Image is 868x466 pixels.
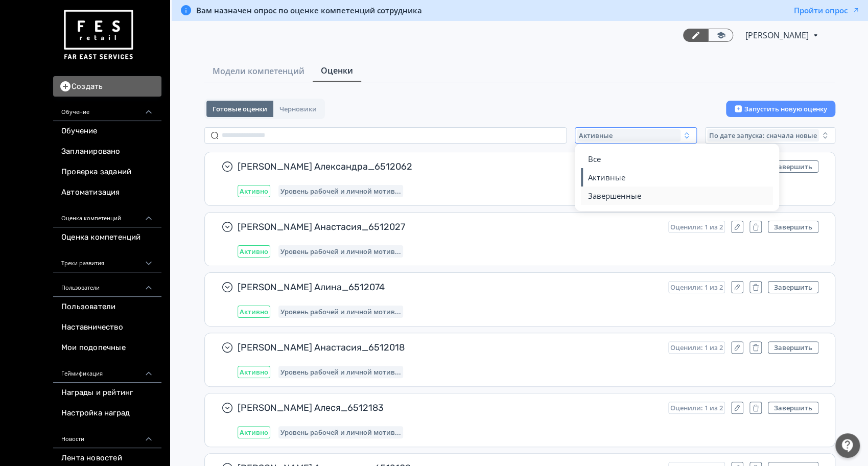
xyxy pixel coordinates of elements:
span: Активные [588,172,625,182]
span: Оценили: 1 из 2 [670,223,723,231]
div: Оценка компетенций [53,203,161,227]
a: Пользователи [53,297,161,317]
div: Треки развития [53,248,161,272]
button: Завершить [768,281,818,293]
a: Награды и рейтинг [53,383,161,403]
button: Все [588,150,767,168]
span: [PERSON_NAME] Александра_6512062 [238,160,660,173]
span: Уровень рабочей и личной мотивации [280,308,401,316]
button: Активные [575,127,697,144]
span: Готовые оценки [213,105,267,113]
span: Оценили: 1 из 2 [670,404,723,412]
a: Автоматизация [53,182,161,203]
button: Завершить [768,221,818,233]
span: Уровень рабочей и личной мотивации [280,428,401,436]
span: Оценили: 1 из 2 [670,283,723,291]
button: Завершить [768,341,818,354]
button: Готовые оценки [206,101,273,117]
button: Пройти опрос [794,5,860,15]
span: Оценки [321,64,353,77]
button: Активные [588,168,767,187]
span: Черновики [279,105,317,113]
button: По дате запуска: сначала новые [705,127,835,144]
a: Проверка заданий [53,162,161,182]
a: Переключиться в режим ученика [708,29,733,42]
span: Уровень рабочей и личной мотивации [280,187,401,195]
div: Новости [53,424,161,448]
span: Все [588,154,601,164]
span: Активно [240,187,268,195]
a: Обучение [53,121,161,142]
span: Активно [240,428,268,436]
a: Настройка наград [53,403,161,424]
span: Оценили: 1 из 2 [670,343,723,352]
img: https://files.teachbase.ru/system/account/57463/logo/medium-936fc5084dd2c598f50a98b9cbe0469a.png [61,6,135,64]
span: [PERSON_NAME] Алеся_6512183 [238,402,660,414]
span: [PERSON_NAME] Анастасия_6512027 [238,221,660,233]
span: Активно [240,308,268,316]
span: Активно [240,247,268,255]
a: Наставничество [53,317,161,338]
span: Уровень рабочей и личной мотивации [280,247,401,255]
div: Пользователи [53,272,161,297]
button: Завершить [768,402,818,414]
span: Светлана Илюхина [745,29,810,41]
div: Геймификация [53,358,161,383]
span: По дате запуска: сначала новые [709,131,817,139]
button: Создать [53,76,161,97]
button: Запустить новую оценку [726,101,835,117]
button: Завершить [768,160,818,173]
button: Черновики [273,101,323,117]
a: Оценка компетенций [53,227,161,248]
a: Мои подопечные [53,338,161,358]
span: Уровень рабочей и личной мотивации [280,368,401,376]
span: [PERSON_NAME] Анастасия_6512018 [238,341,660,354]
a: Запланировано [53,142,161,162]
span: Завершенные [588,191,641,201]
button: Завершенные [588,187,767,205]
span: Активные [579,131,613,139]
div: Обучение [53,97,161,121]
span: Активно [240,368,268,376]
span: Модели компетенций [213,65,304,77]
span: Вам назначен опрос по оценке компетенций сотрудника [196,5,422,15]
span: [PERSON_NAME] Алина_6512074 [238,281,660,293]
